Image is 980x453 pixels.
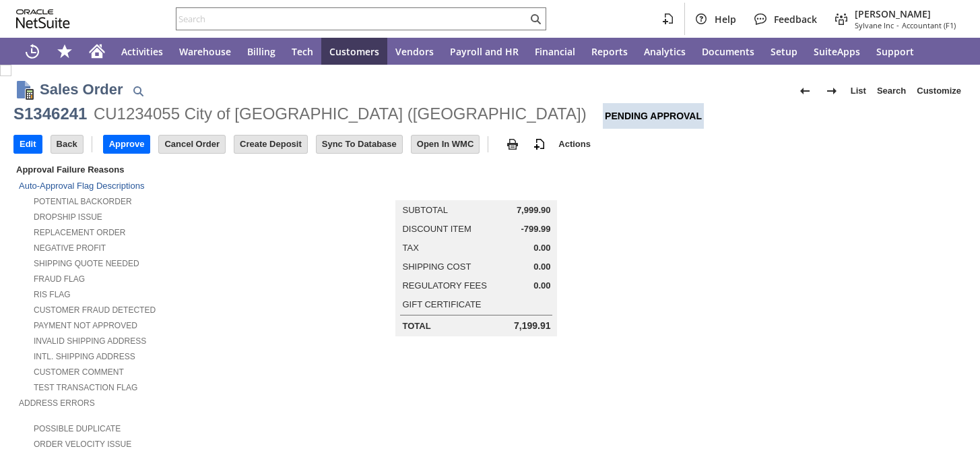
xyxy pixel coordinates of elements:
caption: Summary [395,179,557,200]
a: Warehouse [171,38,239,65]
span: Activities [121,45,163,58]
img: add-record.svg [531,136,548,152]
span: Documents [702,45,754,58]
a: Fraud Flag [34,274,85,284]
svg: Home [89,43,105,59]
a: Support [868,38,922,65]
svg: Shortcuts [57,43,73,59]
a: Shipping Quote Needed [34,259,139,268]
a: Payroll and HR [442,38,527,65]
span: Feedback [774,13,817,26]
span: Sylvane Inc [855,20,894,30]
a: Gift Certificate [402,299,481,309]
span: Customers [329,45,379,58]
img: Next [824,83,840,99]
span: 7,999.90 [517,205,551,216]
span: [PERSON_NAME] [855,7,956,20]
span: - [896,20,899,30]
a: Regulatory Fees [402,280,486,291]
a: Potential Backorder [34,197,132,206]
img: Quick Find [130,83,146,99]
input: Search [176,11,527,27]
input: Cancel Order [159,135,225,153]
span: Reports [591,45,628,58]
a: Home [81,38,113,65]
a: Vendors [387,38,442,65]
div: CU1234055 City of [GEOGRAPHIC_DATA] ([GEOGRAPHIC_DATA]) [94,103,587,125]
a: Activities [113,38,171,65]
a: Auto-Approval Flag Descriptions [19,181,144,191]
a: Tech [284,38,321,65]
input: Edit [14,135,42,153]
span: Setup [771,45,797,58]
a: Test Transaction Flag [34,383,137,392]
h1: Sales Order [40,78,123,100]
span: SuiteApps [814,45,860,58]
a: Total [402,321,430,331]
a: Customers [321,38,387,65]
a: Reports [583,38,636,65]
a: Replacement Order [34,228,125,237]
a: Tax [402,243,418,253]
span: 0.00 [533,243,550,253]
a: Shipping Cost [402,262,471,272]
input: Back [51,135,83,153]
div: Shortcuts [48,38,81,65]
svg: logo [16,9,70,28]
span: -799.99 [521,224,550,235]
a: Documents [694,38,762,65]
input: Create Deposit [234,135,307,153]
a: Financial [527,38,583,65]
span: Tech [292,45,313,58]
span: 0.00 [533,280,550,291]
span: Support [876,45,914,58]
input: Sync To Database [317,135,402,153]
span: Payroll and HR [450,45,519,58]
a: Recent Records [16,38,48,65]
span: Help [715,13,736,26]
a: Negative Profit [34,243,106,253]
div: S1346241 [13,103,87,125]
a: Dropship Issue [34,212,102,222]
img: print.svg [504,136,521,152]
a: Order Velocity Issue [34,440,131,449]
svg: Search [527,11,544,27]
input: Open In WMC [412,135,480,153]
input: Approve [104,135,150,153]
a: Customer Fraud Detected [34,305,156,315]
a: RIS flag [34,290,71,299]
span: Vendors [395,45,434,58]
div: Pending Approval [603,103,704,129]
img: Previous [797,83,813,99]
span: Billing [247,45,275,58]
span: Analytics [644,45,686,58]
span: Financial [535,45,575,58]
a: Discount Item [402,224,471,234]
a: Customize [911,80,967,102]
a: Possible Duplicate [34,424,121,433]
a: Setup [762,38,806,65]
a: Subtotal [402,205,447,215]
svg: Recent Records [24,43,40,59]
a: Address Errors [19,398,95,408]
a: List [845,80,872,102]
a: Payment not approved [34,321,137,330]
a: Search [872,80,911,102]
a: Invalid Shipping Address [34,336,146,346]
span: 7,199.91 [514,320,551,332]
a: Billing [239,38,284,65]
span: 0.00 [533,262,550,272]
a: SuiteApps [806,38,868,65]
span: Accountant (F1) [902,20,956,30]
a: Customer Comment [34,367,124,377]
span: Warehouse [179,45,231,58]
div: Approval Failure Reasons [13,162,326,177]
a: Actions [553,139,596,149]
a: Analytics [636,38,694,65]
a: Intl. Shipping Address [34,352,135,361]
